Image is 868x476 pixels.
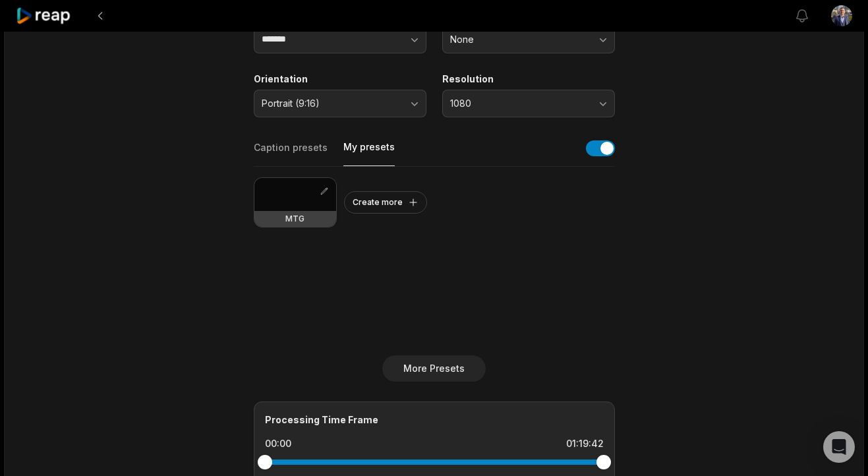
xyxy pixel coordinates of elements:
button: Create more [344,191,427,214]
span: 1080 [450,98,589,109]
div: Processing Time Frame [265,413,604,427]
button: 1080 [442,90,615,117]
button: More Presets [382,355,486,382]
label: Orientation [254,73,426,85]
span: None [450,34,589,45]
h3: MTG [285,214,304,224]
label: Resolution [442,73,615,85]
button: Portrait (9:16) [254,90,426,117]
div: 00:00 [265,437,291,450]
div: Open Intercom Messenger [823,431,855,463]
button: Caption presets [254,141,328,166]
span: Portrait (9:16) [262,98,400,109]
button: My presets [343,140,395,166]
div: 01:19:42 [566,437,604,450]
button: None [442,26,615,53]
